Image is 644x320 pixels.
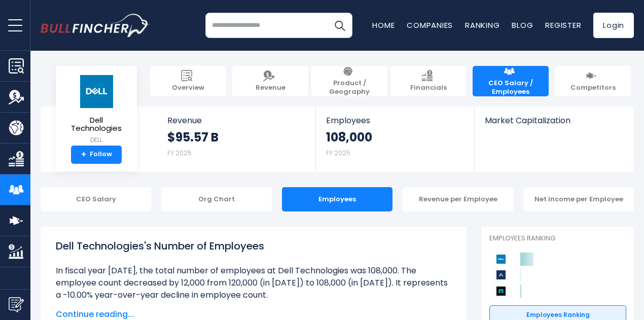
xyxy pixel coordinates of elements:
[56,265,451,301] li: In fiscal year [DATE], the total number of employees at Dell Technologies was 108,000. The employ...
[407,20,453,30] a: Companies
[555,66,631,96] a: Competitors
[545,20,581,30] a: Register
[494,285,508,298] img: NetApp competitors logo
[372,20,395,30] a: Home
[390,66,467,96] a: Financials
[403,187,513,211] div: Revenue per Employee
[494,253,508,266] img: Dell Technologies competitors logo
[172,84,204,92] span: Overview
[167,149,192,157] small: FY 2025
[326,116,463,125] span: Employees
[316,79,382,96] span: Product / Geography
[326,129,372,145] strong: 108,000
[167,116,306,125] span: Revenue
[473,66,549,96] a: CEO Salary / Employees
[494,268,508,281] img: Arista Networks competitors logo
[316,106,474,172] a: Employees 108,000 FY 2025
[41,187,151,211] div: CEO Salary
[232,66,308,96] a: Revenue
[489,234,626,243] p: Employees Ranking
[64,116,129,133] span: Dell Technologies
[523,187,634,211] div: Net Income per Employee
[327,13,352,38] button: Search
[465,20,499,30] a: Ranking
[512,20,533,30] a: Blog
[81,150,86,159] strong: +
[326,149,350,157] small: FY 2025
[311,66,387,96] a: Product / Geography
[41,14,150,37] img: bullfincher logo
[56,238,451,254] h1: Dell Technologies's Number of Employees
[157,106,316,172] a: Revenue $95.57 B FY 2025
[410,84,447,92] span: Financials
[167,129,219,145] strong: $95.57 B
[485,116,623,125] span: Market Capitalization
[64,135,129,145] small: DELL
[593,13,634,38] a: Login
[282,187,392,211] div: Employees
[478,79,544,96] span: CEO Salary / Employees
[475,106,633,143] a: Market Capitalization
[71,146,122,164] a: +Follow
[256,84,285,92] span: Revenue
[570,84,616,92] span: Competitors
[41,14,150,37] a: Go to homepage
[63,74,129,146] a: Dell Technologies DELL
[161,187,272,211] div: Org Chart
[150,66,226,96] a: Overview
